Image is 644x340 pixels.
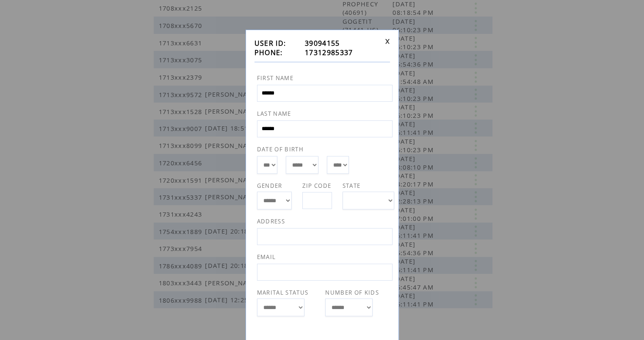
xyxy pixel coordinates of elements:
[257,253,276,261] span: EMAIL
[305,48,353,57] span: 17312985337
[302,182,332,190] span: ZIP CODE
[254,48,283,57] span: PHONE:
[257,74,293,82] span: FIRST NAME
[325,289,379,296] span: NUMBER OF KIDS
[257,145,304,153] span: DATE OF BIRTH
[343,182,361,190] span: STATE
[254,39,286,48] span: USER ID:
[257,110,291,117] span: LAST NAME
[305,39,340,48] span: 39094155
[257,289,309,296] span: MARITAL STATUS
[257,217,285,225] span: ADDRESS
[257,182,282,190] span: GENDER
